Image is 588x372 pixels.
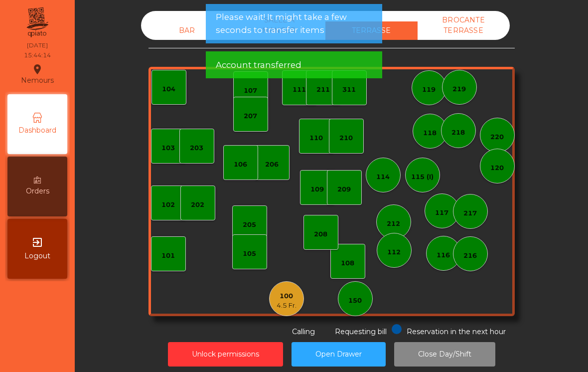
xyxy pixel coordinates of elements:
i: exit_to_app [31,236,43,248]
div: 219 [452,84,466,94]
div: 106 [234,160,247,170]
button: Unlock permissions [168,342,283,367]
div: Nemours [21,62,54,87]
div: 115 (I) [411,172,434,182]
div: BAR [141,21,233,40]
span: Please wait! It might take a few seconds to transfer items [216,11,372,36]
div: [DATE] [27,41,48,50]
div: 100 [277,291,296,301]
span: Calling [292,327,315,336]
div: 120 [490,163,504,173]
i: location_on [31,63,43,75]
div: 203 [190,143,203,153]
div: 112 [387,247,401,257]
div: BROCANTE TERRASSE [418,11,510,40]
div: 150 [348,296,362,306]
div: 209 [337,185,351,194]
div: 220 [490,132,504,142]
div: 104 [162,84,175,94]
span: Account transferred [216,59,301,71]
div: 111 [293,85,306,95]
div: 205 [243,220,256,230]
span: Logout [24,251,50,261]
div: 105 [243,249,256,259]
button: Close Day/Shift [394,342,495,367]
span: Requesting bill [335,327,387,336]
div: 208 [314,229,327,239]
div: 103 [161,143,175,153]
img: qpiato [25,5,49,40]
div: 202 [191,200,204,210]
div: 217 [463,208,477,218]
div: 117 [435,208,448,218]
div: 4.5 Fr. [277,301,296,311]
span: Orders [26,186,49,196]
div: 102 [161,200,175,210]
span: Dashboard [18,125,56,136]
div: 108 [341,258,354,268]
div: 116 [437,250,450,260]
div: 101 [161,251,175,261]
div: 119 [422,85,436,95]
div: 210 [339,133,353,143]
div: 109 [310,185,324,194]
span: Reservation in the next hour [407,327,506,336]
div: 212 [387,219,400,229]
div: 211 [316,85,330,95]
div: 206 [265,160,279,170]
div: 110 [309,133,323,143]
div: 15:44:14 [24,51,51,60]
div: 216 [463,251,477,261]
div: 218 [451,128,465,138]
div: 311 [342,85,356,95]
div: 118 [423,128,437,138]
div: 207 [244,111,257,121]
button: Open Drawer [292,342,386,367]
div: 107 [244,86,257,96]
div: 114 [376,172,390,182]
